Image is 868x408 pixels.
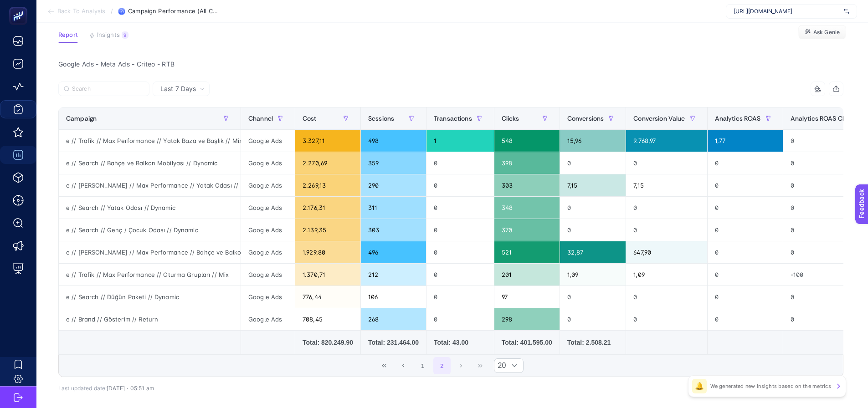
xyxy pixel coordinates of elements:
[241,308,295,330] div: Google Ads
[791,115,868,122] span: Analytics ROAS Change %
[58,96,843,392] div: Last 7 Days
[295,241,360,263] div: 1.929,80
[560,286,626,308] div: 0
[434,338,487,347] div: Total: 43.00
[708,130,783,152] div: 1,77
[368,115,394,122] span: Sessions
[494,308,560,330] div: 298
[395,357,412,374] button: Previous Page
[433,357,451,374] button: 2
[295,286,360,308] div: 776,44
[426,241,494,263] div: 0
[692,379,707,393] div: 🔔
[241,241,295,263] div: Google Ads
[361,308,426,330] div: 268
[567,115,604,122] span: Conversions
[844,7,849,16] img: svg%3e
[708,264,783,286] div: 0
[426,197,494,219] div: 0
[295,174,360,196] div: 2.269,13
[708,152,783,174] div: 0
[241,130,295,152] div: Google Ads
[560,264,626,286] div: 1,09
[494,286,560,308] div: 97
[494,152,560,174] div: 398
[5,3,35,10] span: Feedback
[295,152,360,174] div: 2.270,69
[708,197,783,219] div: 0
[426,152,494,174] div: 0
[58,385,107,392] span: Last updated date:
[303,115,317,122] span: Cost
[97,31,120,39] span: Insights
[708,174,783,196] div: 0
[241,286,295,308] div: Google Ads
[434,115,472,122] span: Transactions
[368,338,419,347] div: Total: 231.464.00
[494,219,560,241] div: 370
[426,286,494,308] div: 0
[361,174,426,196] div: 290
[502,338,552,347] div: Total: 401.595.00
[626,264,707,286] div: 1,09
[560,152,626,174] div: 0
[494,241,560,263] div: 521
[560,197,626,219] div: 0
[59,197,241,219] div: e // Search // Yatak Odası // Dynamic
[59,241,241,263] div: e // [PERSON_NAME] // Max Performance // Bahçe ve Balkon Mobilyası // Mix
[426,308,494,330] div: 0
[295,308,360,330] div: 708,45
[51,58,851,71] div: Google Ads - Meta Ads - Criteo - RTB
[59,219,241,241] div: e // Search // Genç / Çocuk Odası // Dynamic
[708,219,783,241] div: 0
[426,264,494,286] div: 0
[59,264,241,286] div: e // Trafik // Max Performance // Oturma Grupları // Mix
[626,219,707,241] div: 0
[710,382,831,390] p: We generated new insights based on the metrics
[361,241,426,263] div: 496
[494,264,560,286] div: 201
[295,264,360,286] div: 1.370,71
[375,357,393,374] button: First Page
[494,359,506,372] span: Rows per page
[361,130,426,152] div: 498
[57,8,105,15] span: Back To Analysis
[361,219,426,241] div: 303
[295,197,360,219] div: 2.176,31
[361,286,426,308] div: 106
[59,308,241,330] div: e // Brand // Gösterim // Return
[303,338,353,347] div: Total: 820.249.90
[361,264,426,286] div: 212
[633,115,685,122] span: Conversion Value
[708,308,783,330] div: 0
[502,115,519,122] span: Clicks
[128,8,219,15] span: Campaign Performance (All Channel)
[107,385,154,392] span: [DATE]・05:51 am
[626,241,707,263] div: 647,90
[708,241,783,263] div: 0
[708,286,783,308] div: 0
[560,219,626,241] div: 0
[426,130,494,152] div: 1
[241,219,295,241] div: Google Ads
[560,241,626,263] div: 32,87
[567,338,619,347] div: Total: 2.508.21
[626,308,707,330] div: 0
[626,174,707,196] div: 7,15
[494,130,560,152] div: 548
[59,130,241,152] div: e // Trafik // Max Performance // Yatak Baza ve Başlık // Mix
[494,174,560,196] div: 303
[241,174,295,196] div: Google Ads
[626,286,707,308] div: 0
[414,357,431,374] button: 1
[59,152,241,174] div: e // Search // Bahçe ve Balkon Mobilyası // Dynamic
[160,84,196,93] span: Last 7 Days
[734,8,840,15] span: [URL][DOMAIN_NAME]
[426,219,494,241] div: 0
[58,31,78,39] span: Report
[295,130,360,152] div: 3.327,11
[361,152,426,174] div: 359
[560,308,626,330] div: 0
[72,86,144,92] input: Search
[361,197,426,219] div: 311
